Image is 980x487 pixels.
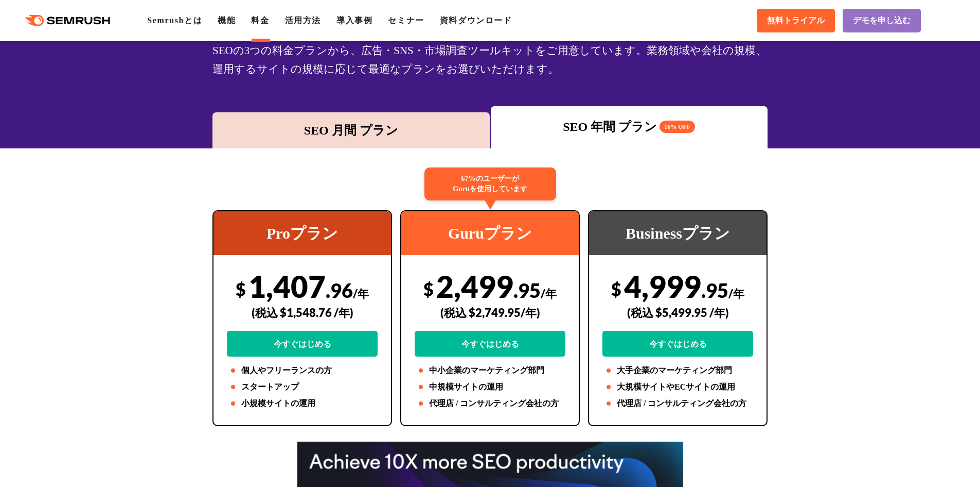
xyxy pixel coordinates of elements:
[602,397,753,410] li: 代理店 / コンサルティング会社の方
[212,41,768,78] div: SEOの3つの料金プランから、広告・SNS・市場調査ツールキットをご用意しています。業務領域や会社の規模、運用するサイトの規模に応じて最適なプランをお選びいただけます。
[227,268,378,357] div: 1,407
[602,268,753,357] div: 4,999
[236,278,246,299] span: $
[213,211,391,255] div: Proプラン
[424,167,556,200] div: 67%のユーザーが Guruを使用しています
[728,287,744,300] span: /年
[602,381,753,393] li: 大規模サイトやECサイトの運用
[440,16,512,25] a: 資料ダウンロード
[353,287,369,300] span: /年
[326,278,353,302] span: .96
[602,294,753,331] div: (税込 $5,499.95 /年)
[227,331,378,357] a: 今すぐはじめる
[388,16,424,25] a: セミナー
[227,381,378,393] li: スタートアップ
[147,16,202,25] a: Semrushとは
[415,381,565,393] li: 中規模サイトの運用
[853,15,911,26] span: デモを申し込む
[415,294,565,331] div: (税込 $2,749.95/年)
[285,16,321,25] a: 活用方法
[218,121,485,140] div: SEO 月間 プラン
[218,16,236,25] a: 機能
[415,397,565,410] li: 代理店 / コンサルティング会社の方
[589,211,767,255] div: Businessプラン
[415,331,565,357] a: 今すぐはじめる
[251,16,269,25] a: 料金
[415,364,565,377] li: 中小企業のマーケティング部門
[227,397,378,410] li: 小規模サイトの運用
[660,121,695,133] span: 16% OFF
[423,278,434,299] span: $
[227,294,378,331] div: (税込 $1,548.76 /年)
[415,268,565,357] div: 2,499
[496,117,763,136] div: SEO 年間 プラン
[401,211,579,255] div: Guruプラン
[767,15,825,26] span: 無料トライアル
[513,278,541,302] span: .95
[602,364,753,377] li: 大手企業のマーケティング部門
[757,9,835,32] a: 無料トライアル
[602,331,753,357] a: 今すぐはじめる
[336,16,372,25] a: 導入事例
[227,364,378,377] li: 個人やフリーランスの方
[611,278,621,299] span: $
[541,287,557,300] span: /年
[701,278,728,302] span: .95
[843,9,921,32] a: デモを申し込む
